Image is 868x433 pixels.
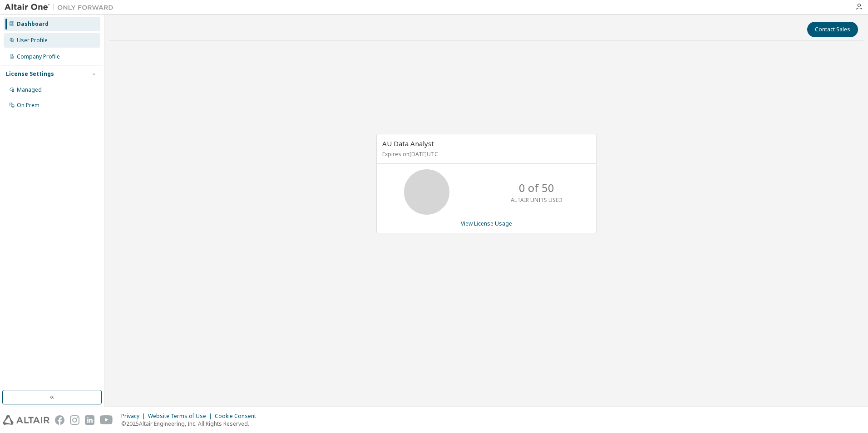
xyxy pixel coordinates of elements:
div: On Prem [17,102,39,109]
div: Dashboard [17,20,49,28]
img: altair_logo.svg [3,415,49,425]
div: License Settings [6,70,54,78]
div: Privacy [121,413,148,420]
button: Contact Sales [807,22,858,37]
div: Cookie Consent [215,413,261,420]
p: 0 of 50 [519,180,554,196]
div: Managed [17,86,42,93]
div: Company Profile [17,53,60,60]
span: AU Data Analyst [382,139,434,148]
div: Website Terms of Use [148,413,215,420]
a: View License Usage [461,220,512,227]
img: facebook.svg [55,415,64,425]
img: Altair One [5,3,118,12]
img: linkedin.svg [85,415,94,425]
img: youtube.svg [100,415,113,425]
p: © 2025 Altair Engineering, Inc. All Rights Reserved. [121,420,261,428]
img: instagram.svg [70,415,79,425]
div: User Profile [17,37,48,44]
p: ALTAIR UNITS USED [511,196,562,204]
p: Expires on [DATE] UTC [382,150,588,158]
